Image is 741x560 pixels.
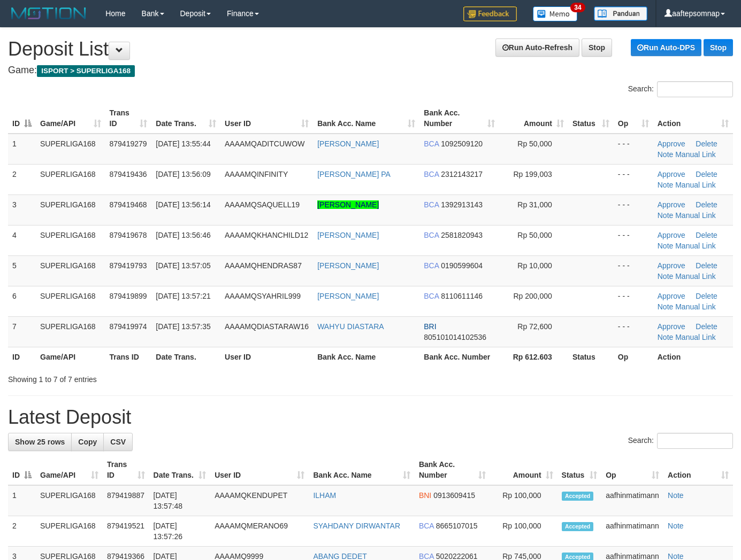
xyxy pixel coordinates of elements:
[317,292,379,300] a: [PERSON_NAME]
[653,103,733,134] th: Action: activate to sort column ascending
[533,6,578,21] img: Button%20Memo.svg
[103,433,133,451] a: CSV
[156,261,210,270] span: [DATE] 13:57:05
[15,438,65,446] span: Show 25 rows
[8,516,36,547] td: 2
[225,231,308,239] span: AAAAMQKHANCHILD12
[8,455,36,485] th: ID: activate to sort column descending
[675,211,716,220] a: Manual Link
[36,255,105,286] td: SUPERLIGA168
[36,103,105,134] th: Game/API: activate to sort column ascending
[149,485,211,516] td: [DATE] 13:57:48
[424,261,439,270] span: BCA
[436,522,478,530] span: Copy 8665107015 to clipboard
[424,231,439,239] span: BCA
[696,170,717,178] a: Delete
[704,39,733,56] a: Stop
[441,170,483,178] span: Copy 2312143217 to clipboard
[557,455,602,485] th: Status: activate to sort column ascending
[105,347,152,367] th: Trans ID
[110,322,147,331] span: 879419974
[151,103,220,134] th: Date Trans.: activate to sort column ascending
[36,516,103,547] td: SUPERLIGA168
[675,333,716,341] a: Manual Link
[36,195,105,225] td: SUPERLIGA168
[517,322,552,331] span: Rp 72,600
[225,139,304,148] span: AAAAMQADITCUWOW
[441,231,483,239] span: Copy 2581820943 to clipboard
[658,211,674,220] a: Note
[614,103,653,134] th: Op: activate to sort column ascending
[210,516,309,547] td: AAAAMQMERANO69
[8,286,36,316] td: 6
[433,491,475,500] span: Copy 0913609415 to clipboard
[668,522,684,530] a: Note
[658,200,685,209] a: Approve
[110,438,126,446] span: CSV
[490,485,557,516] td: Rp 100,000
[110,200,147,209] span: 879419468
[220,347,313,367] th: User ID
[490,455,557,485] th: Amount: activate to sort column ascending
[36,225,105,255] td: SUPERLIGA168
[696,261,717,270] a: Delete
[657,81,733,97] input: Search:
[614,255,653,286] td: - - -
[658,242,674,250] a: Note
[424,170,439,178] span: BCA
[614,347,653,367] th: Op
[8,225,36,255] td: 4
[419,522,434,530] span: BCA
[317,322,384,331] a: WAHYU DIASTARA
[313,522,400,530] a: SYAHDANY DIRWANTAR
[210,455,309,485] th: User ID: activate to sort column ascending
[149,516,211,547] td: [DATE] 13:57:26
[156,322,210,331] span: [DATE] 13:57:35
[675,150,716,159] a: Manual Link
[415,455,491,485] th: Bank Acc. Number: activate to sort column ascending
[225,322,309,331] span: AAAAMQDIASTARAW16
[78,438,97,446] span: Copy
[614,164,653,195] td: - - -
[419,491,431,500] span: BNI
[317,231,379,239] a: [PERSON_NAME]
[441,261,483,270] span: Copy 0190599604 to clipboard
[110,231,147,239] span: 879419678
[568,347,614,367] th: Status
[8,195,36,225] td: 3
[313,347,419,367] th: Bank Acc. Name
[317,170,391,178] a: [PERSON_NAME] PA
[156,200,210,209] span: [DATE] 13:56:14
[110,261,147,270] span: 879419793
[658,272,674,281] a: Note
[658,322,685,331] a: Approve
[628,81,733,97] label: Search:
[628,433,733,449] label: Search:
[658,139,685,148] a: Approve
[424,333,486,341] span: Copy 805101014102536 to clipboard
[225,200,300,209] span: AAAAMQSAQUELL19
[317,139,379,148] a: [PERSON_NAME]
[8,347,36,367] th: ID
[601,485,663,516] td: aafhinmatimann
[658,150,674,159] a: Note
[675,272,716,281] a: Manual Link
[110,139,147,148] span: 879419279
[513,170,552,178] span: Rp 199,003
[517,261,552,270] span: Rp 10,000
[614,225,653,255] td: - - -
[110,292,147,300] span: 879419899
[658,292,685,300] a: Approve
[225,292,301,300] span: AAAAMQSYAHRIL999
[562,522,594,531] span: Accepted
[105,103,152,134] th: Trans ID: activate to sort column ascending
[675,242,716,250] a: Manual Link
[657,433,733,449] input: Search:
[156,170,210,178] span: [DATE] 13:56:09
[103,455,149,485] th: Trans ID: activate to sort column ascending
[562,492,594,501] span: Accepted
[658,231,685,239] a: Approve
[614,286,653,316] td: - - -
[696,292,717,300] a: Delete
[517,200,552,209] span: Rp 31,000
